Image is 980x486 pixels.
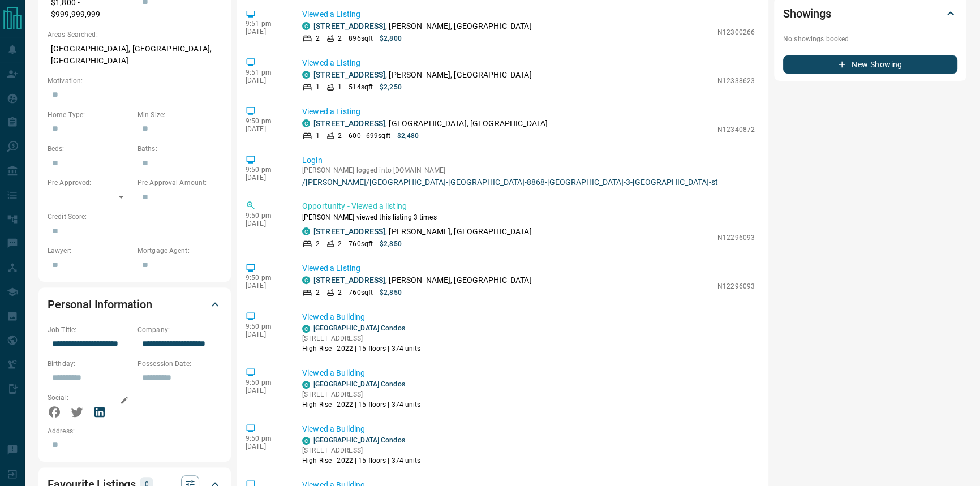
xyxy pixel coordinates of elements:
a: [STREET_ADDRESS] [313,227,385,236]
p: N12296093 [717,281,755,291]
p: $2,850 [380,287,402,298]
p: Opportunity - Viewed a listing [302,200,755,212]
p: N12338623 [717,76,755,86]
p: 2 [316,239,320,249]
p: Lawyer: [48,246,132,256]
p: 760 sqft [349,239,373,249]
p: High-Rise | 2022 | 15 floors | 374 units [302,455,421,466]
a: [GEOGRAPHIC_DATA] Condos [313,436,405,444]
div: Personal Information [48,291,222,318]
p: [DATE] [246,174,285,182]
p: $2,250 [380,82,402,92]
p: Pre-Approval Amount: [137,178,222,188]
p: 9:50 pm [246,274,285,282]
p: Viewed a Building [302,423,755,435]
p: Viewed a Listing [302,57,755,69]
p: 1 [316,131,320,141]
p: Motivation: [48,76,222,86]
p: [DATE] [246,330,285,338]
p: $2,800 [380,33,402,44]
div: condos.ca [302,71,310,79]
p: 9:50 pm [246,117,285,125]
p: Birthday: [48,359,132,369]
p: , [PERSON_NAME], [GEOGRAPHIC_DATA] [313,69,532,81]
a: [STREET_ADDRESS] [313,70,385,79]
p: 2 [316,33,320,44]
a: [GEOGRAPHIC_DATA] Condos [313,380,405,388]
p: [DATE] [246,220,285,227]
p: Baths: [137,144,222,154]
p: Mortgage Agent: [137,246,222,256]
div: condos.ca [302,227,310,235]
p: , [PERSON_NAME], [GEOGRAPHIC_DATA] [313,226,532,238]
p: Possession Date: [137,359,222,369]
a: [STREET_ADDRESS] [313,119,385,128]
p: 2 [338,287,342,298]
a: [STREET_ADDRESS] [313,276,385,285]
p: [STREET_ADDRESS] [302,389,421,399]
p: Areas Searched: [48,29,222,40]
p: , [PERSON_NAME], [GEOGRAPHIC_DATA] [313,20,532,32]
a: /[PERSON_NAME]/[GEOGRAPHIC_DATA]-[GEOGRAPHIC_DATA]-8868-[GEOGRAPHIC_DATA]-3-[GEOGRAPHIC_DATA]-st [302,178,755,187]
div: condos.ca [302,381,310,389]
p: High-Rise | 2022 | 15 floors | 374 units [302,399,421,410]
p: N12340872 [717,124,755,135]
p: [GEOGRAPHIC_DATA], [GEOGRAPHIC_DATA], [GEOGRAPHIC_DATA] [48,40,222,70]
p: [DATE] [246,28,285,36]
p: 600 - 699 sqft [349,131,390,141]
div: condos.ca [302,119,310,127]
div: condos.ca [302,437,310,445]
p: 9:51 pm [246,68,285,76]
p: [DATE] [246,442,285,450]
h2: Personal Information [48,295,152,313]
p: 9:50 pm [246,212,285,220]
p: Pre-Approved: [48,178,132,188]
p: [DATE] [246,76,285,84]
p: Viewed a Listing [302,263,755,274]
div: condos.ca [302,276,310,284]
p: [PERSON_NAME] logged into [DOMAIN_NAME] [302,166,755,174]
p: Home Type: [48,110,132,120]
p: High-Rise | 2022 | 15 floors | 374 units [302,343,421,354]
div: condos.ca [302,22,310,30]
a: [GEOGRAPHIC_DATA] Condos [313,324,405,332]
p: Viewed a Building [302,311,755,323]
p: Login [302,154,755,166]
p: N12300266 [717,27,755,37]
p: 9:50 pm [246,322,285,330]
p: Viewed a Listing [302,8,755,20]
p: Social: [48,393,132,403]
p: 2 [316,287,320,298]
p: [STREET_ADDRESS] [302,333,421,343]
p: 9:50 pm [246,435,285,442]
p: [DATE] [246,125,285,133]
p: [DATE] [246,282,285,290]
p: $2,480 [397,131,419,141]
p: 896 sqft [349,33,373,44]
p: 9:50 pm [246,379,285,386]
p: 2 [338,131,342,141]
p: 9:50 pm [246,166,285,174]
p: $2,850 [380,239,402,249]
h2: Showings [783,5,831,23]
p: , [GEOGRAPHIC_DATA], [GEOGRAPHIC_DATA] [313,118,548,130]
p: Address: [48,426,222,436]
p: Job Title: [48,325,132,335]
p: 9:51 pm [246,20,285,28]
p: No showings booked [783,34,957,44]
a: [STREET_ADDRESS] [313,21,385,31]
p: [DATE] [246,386,285,394]
p: 1 [316,82,320,92]
p: [PERSON_NAME] viewed this listing 3 times [302,212,755,222]
p: 2 [338,239,342,249]
p: Company: [137,325,222,335]
button: New Showing [783,55,957,74]
p: Min Size: [137,110,222,120]
p: 760 sqft [349,287,373,298]
p: , [PERSON_NAME], [GEOGRAPHIC_DATA] [313,274,532,286]
p: Credit Score: [48,212,222,222]
p: 1 [338,82,342,92]
p: Viewed a Listing [302,106,755,118]
p: 2 [338,33,342,44]
p: Viewed a Building [302,367,755,379]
